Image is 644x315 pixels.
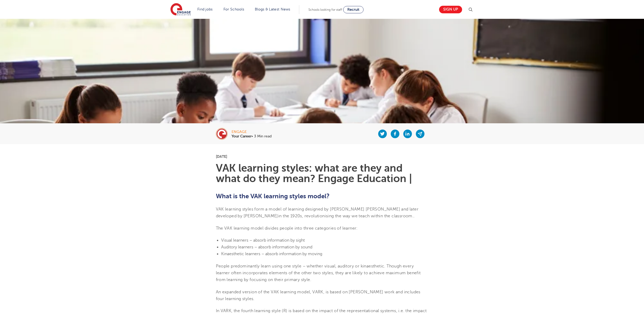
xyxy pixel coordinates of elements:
h1: VAK learning styles: what are they and what do they mean? Engage Education | [216,163,428,184]
a: Blogs & Latest News [255,7,290,11]
p: • 3 Min read [232,135,272,138]
span: Recruit [347,8,359,11]
span: The VAK learning model divides people into three categories of learner: [216,226,358,231]
span: VAK learning styles form a model of learning designed by [PERSON_NAME] [PERSON_NAME] and later de... [216,207,419,218]
a: Recruit [343,6,364,13]
div: engage [232,130,272,134]
span: Auditory learners – absorb information by sound [221,245,312,249]
span: Visual learners – absorb information by sight [221,238,305,243]
a: Sign up [439,6,462,13]
b: Your Career [232,134,251,138]
b: What is the VAK learning styles model? [216,192,330,200]
a: For Schools [223,7,244,11]
a: Find jobs [197,7,213,11]
span: in the 1920s, revolutionising the way we teach within the classroom. [278,214,413,218]
p: [DATE] [216,155,428,158]
img: Engage Education [170,3,191,16]
span: Kinaesthetic learners – absorb information by moving [221,252,322,256]
span: An expanded version of the VAK learning model, VARK, is based on [PERSON_NAME] work and includes ... [216,290,421,301]
span: Schools looking for staff [308,8,342,11]
span: People predominantly learn using one style – whether visual, auditory or kinaesthetic. Though eve... [216,264,421,282]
